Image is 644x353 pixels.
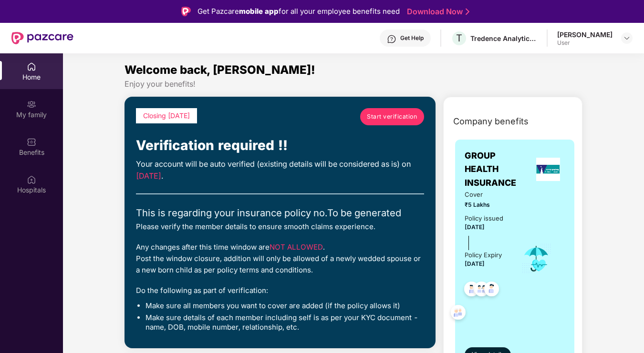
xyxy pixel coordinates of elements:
img: New Pazcare Logo [11,32,73,44]
span: T [456,32,462,44]
div: Your account will be auto verified (existing details will be considered as is) on . [136,158,424,182]
img: svg+xml;base64,PHN2ZyBpZD0iQmVuZWZpdHMiIHhtbG5zPSJodHRwOi8vd3d3LnczLm9yZy8yMDAwL3N2ZyIgd2lkdGg9Ij... [27,137,36,147]
img: svg+xml;base64,PHN2ZyB4bWxucz0iaHR0cDovL3d3dy53My5vcmcvMjAwMC9zdmciIHdpZHRoPSI0OC45NDMiIGhlaWdodD... [480,279,503,302]
img: svg+xml;base64,PHN2ZyBpZD0iRHJvcGRvd24tMzJ4MzIiIHhtbG5zPSJodHRwOi8vd3d3LnczLm9yZy8yMDAwL3N2ZyIgd2... [623,34,631,42]
img: insurerLogo [536,158,560,181]
div: Enjoy your benefits! [125,79,583,89]
div: Policy issued [465,213,503,223]
a: Download Now [407,7,467,17]
img: icon [521,243,552,274]
img: svg+xml;base64,PHN2ZyB4bWxucz0iaHR0cDovL3d3dy53My5vcmcvMjAwMC9zdmciIHdpZHRoPSI0OC45NDMiIGhlaWdodD... [460,279,483,302]
div: Verification required !! [136,135,424,156]
strong: mobile app [239,7,279,16]
div: Please verify the member details to ensure smooth claims experience. [136,221,424,232]
li: Make sure details of each member including self is as per your KYC document - name, DOB, mobile n... [145,313,424,332]
span: Cover [465,190,508,200]
div: [PERSON_NAME] [557,30,613,39]
div: Get Help [400,34,424,42]
span: Welcome back, [PERSON_NAME]! [125,63,315,77]
span: ₹5 Lakhs [465,201,508,210]
span: [DATE] [136,171,161,181]
img: svg+xml;base64,PHN2ZyBpZD0iSGVscC0zMngzMiIgeG1sbnM9Imh0dHA6Ly93d3cudzMub3JnLzIwMDAvc3ZnIiB3aWR0aD... [387,34,396,44]
div: Tredence Analytics Solutions Private Limited [470,34,537,43]
span: Closing [DATE] [143,111,190,120]
span: [DATE] [465,223,485,231]
span: Company benefits [453,115,529,128]
span: [DATE] [465,260,485,267]
img: svg+xml;base64,PHN2ZyB4bWxucz0iaHR0cDovL3d3dy53My5vcmcvMjAwMC9zdmciIHdpZHRoPSI0OC45MTUiIGhlaWdodD... [470,279,493,302]
div: Any changes after this time window are . Post the window closure, addition will only be allowed o... [136,242,424,275]
a: Start verification [360,108,424,125]
img: svg+xml;base64,PHN2ZyBpZD0iSG9zcGl0YWxzIiB4bWxucz0iaHR0cDovL3d3dy53My5vcmcvMjAwMC9zdmciIHdpZHRoPS... [27,175,36,184]
span: GROUP HEALTH INSURANCE [465,149,531,190]
img: Logo [181,7,191,16]
div: Policy Expiry [465,250,502,260]
img: Stroke [466,7,469,17]
img: svg+xml;base64,PHN2ZyBpZD0iSG9tZSIgeG1sbnM9Imh0dHA6Ly93d3cudzMub3JnLzIwMDAvc3ZnIiB3aWR0aD0iMjAiIG... [27,62,36,71]
span: NOT ALLOWED [270,242,323,252]
img: svg+xml;base64,PHN2ZyB3aWR0aD0iMjAiIGhlaWdodD0iMjAiIHZpZXdCb3g9IjAgMCAyMCAyMCIgZmlsbD0ibm9uZSIgeG... [27,100,36,109]
div: Do the following as part of verification: [136,285,424,296]
div: This is regarding your insurance policy no. To be generated [136,206,424,221]
img: svg+xml;base64,PHN2ZyB4bWxucz0iaHR0cDovL3d3dy53My5vcmcvMjAwMC9zdmciIHdpZHRoPSI0OC45NDMiIGhlaWdodD... [447,302,470,325]
div: Get Pazcare for all your employee benefits need [197,6,400,17]
div: User [557,39,613,47]
li: Make sure all members you want to cover are added (if the policy allows it) [145,301,424,311]
span: Start verification [367,112,417,121]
